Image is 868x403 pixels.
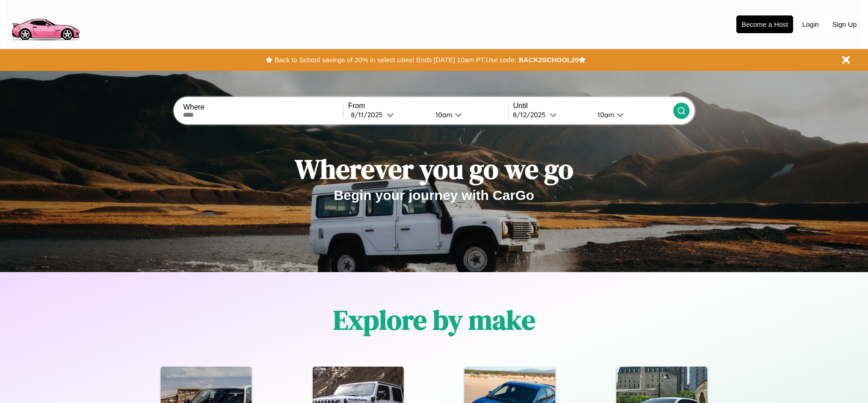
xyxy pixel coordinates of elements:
div: 8 / 12 / 2025 [513,110,550,119]
button: Back to School savings of 20% in select cities! Ends [DATE] 10am PT.Use code: [272,54,518,66]
h1: Explore by make [333,301,535,338]
button: Become a Host [736,15,793,33]
button: Login [798,16,824,33]
label: Until [513,102,673,110]
button: 8/11/2025 [348,110,428,119]
button: Sign Up [828,16,861,33]
div: 8 / 11 / 2025 [351,110,387,119]
div: 10am [431,110,455,119]
label: From [348,102,508,110]
b: BACK2SCHOOL20 [518,56,579,64]
label: Where [183,103,343,111]
button: 10am [428,110,508,119]
div: 10am [593,110,617,119]
button: 10am [590,110,673,119]
img: logo [7,5,84,43]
